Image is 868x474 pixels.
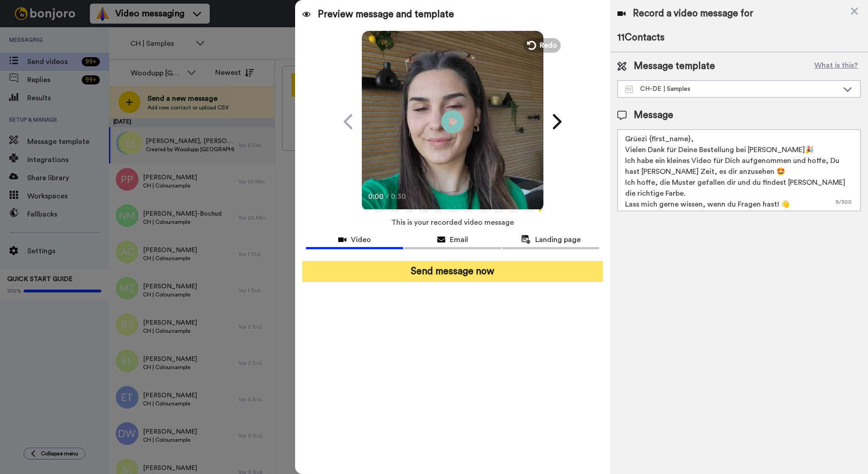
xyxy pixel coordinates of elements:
[302,261,603,282] button: Send message now
[368,191,384,202] span: 0:00
[634,59,715,73] span: Message template
[634,109,673,122] span: Message
[391,191,407,202] span: 0:30
[535,234,581,245] span: Landing page
[617,129,861,211] textarea: Grüezi {first_name}, Vielen Dank für Deine Bestellung bei [PERSON_NAME]🎉 Ich habe ein kleines Vid...
[391,212,514,232] span: This is your recorded video message
[625,84,838,94] div: CH-DE | Samples
[386,191,389,202] span: /
[351,234,371,245] span: Video
[625,86,633,93] img: Message-temps.svg
[812,59,861,73] button: What is this?
[450,234,468,245] span: Email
